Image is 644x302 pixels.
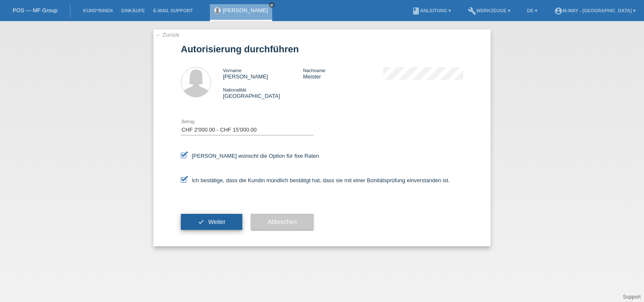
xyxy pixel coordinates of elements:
i: account_circle [554,7,563,15]
i: close [270,3,274,7]
a: bookAnleitung ▾ [408,8,455,13]
button: check Weiter [181,214,242,230]
a: close [269,2,275,8]
label: Ich bestätige, dass die Kundin mündlich bestätigt hat, dass sie mit einer Bonitätsprüfung einvers... [181,177,450,183]
a: Kund*innen [79,8,117,13]
i: build [468,7,476,15]
i: check [198,218,204,225]
a: ← Zurück [156,32,179,38]
span: Nachname [303,68,325,73]
div: Meister [303,67,383,80]
a: DE ▾ [523,8,542,13]
div: [GEOGRAPHIC_DATA] [223,86,303,99]
span: Abbrechen [268,218,297,225]
a: Support [623,294,641,300]
div: [PERSON_NAME] [223,67,303,80]
a: account_circlem-way - [GEOGRAPHIC_DATA] ▾ [550,8,640,13]
a: Einkäufe [117,8,149,13]
span: Weiter [208,218,225,225]
label: [PERSON_NAME] wünscht die Option für fixe Raten [181,153,319,159]
a: [PERSON_NAME] [223,7,268,13]
button: Abbrechen [251,214,314,230]
a: POS — MF Group [13,7,57,13]
span: Nationalität [223,87,246,92]
span: Vorname [223,68,241,73]
i: book [412,7,420,15]
a: buildWerkzeuge ▾ [464,8,515,13]
a: E-Mail Support [149,8,197,13]
h1: Autorisierung durchführen [181,44,463,54]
